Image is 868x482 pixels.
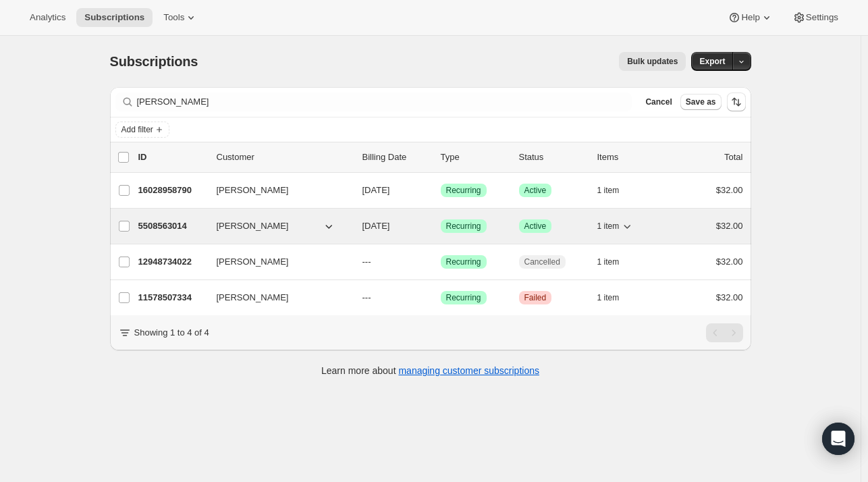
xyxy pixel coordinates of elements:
span: Help [741,12,759,23]
button: Tools [155,8,206,27]
button: Help [720,8,781,27]
span: Bulk updates [627,56,678,67]
button: 1 item [597,288,634,307]
span: $32.00 [716,221,743,231]
div: Open Intercom Messenger [822,423,855,455]
p: Status [519,151,587,164]
span: Failed [524,292,547,303]
span: 1 item [597,257,620,267]
p: Billing Date [362,151,430,164]
span: Active [524,221,547,232]
div: IDCustomerBilling DateTypeStatusItemsTotal [138,151,743,164]
p: 11578507334 [138,291,206,304]
span: Cancelled [524,257,560,267]
button: Sort the results [727,92,746,111]
p: 12948734022 [138,255,206,269]
button: 1 item [597,217,634,236]
span: 1 item [597,221,620,232]
button: Export [691,52,733,71]
span: Cancel [645,97,672,107]
button: Subscriptions [76,8,153,27]
button: [PERSON_NAME] [209,287,344,309]
p: 16028958790 [138,184,206,197]
div: 12948734022[PERSON_NAME]---SuccessRecurringCancelled1 item$32.00 [138,252,743,271]
span: [PERSON_NAME] [217,219,289,233]
button: [PERSON_NAME] [209,180,344,201]
span: Subscriptions [84,12,144,23]
button: Bulk updates [619,52,686,71]
button: [PERSON_NAME] [209,215,344,237]
span: $32.00 [716,185,743,195]
span: 1 item [597,292,620,303]
button: 1 item [597,181,634,200]
span: Active [524,185,547,196]
span: Recurring [446,292,481,303]
button: Settings [784,8,846,27]
span: Recurring [446,257,481,267]
span: Recurring [446,221,481,232]
div: Items [597,151,665,164]
span: --- [362,292,371,302]
div: 16028958790[PERSON_NAME][DATE]SuccessRecurringSuccessActive1 item$32.00 [138,181,743,200]
span: $32.00 [716,292,743,302]
span: Settings [806,12,838,23]
nav: Pagination [706,323,743,342]
span: [PERSON_NAME] [217,184,289,197]
div: 11578507334[PERSON_NAME]---SuccessRecurringCriticalFailed1 item$32.00 [138,288,743,307]
button: Save as [680,94,722,110]
button: Cancel [640,94,677,110]
span: $32.00 [716,257,743,267]
a: managing customer subscriptions [398,365,539,376]
p: 5508563014 [138,219,206,233]
p: Customer [217,151,352,164]
p: Showing 1 to 4 of 4 [134,326,209,340]
button: Analytics [22,8,74,27]
span: Export [699,56,725,67]
span: [DATE] [362,185,390,195]
span: [DATE] [362,221,390,231]
span: Subscriptions [110,54,198,69]
span: Add filter [121,124,153,135]
span: Recurring [446,185,481,196]
span: Tools [163,12,184,23]
div: Type [441,151,508,164]
div: 5508563014[PERSON_NAME][DATE]SuccessRecurringSuccessActive1 item$32.00 [138,217,743,236]
button: [PERSON_NAME] [209,251,344,273]
span: Analytics [30,12,65,23]
span: Save as [686,97,716,107]
p: Learn more about [321,364,539,377]
p: ID [138,151,206,164]
input: Filter subscribers [137,92,632,111]
span: [PERSON_NAME] [217,291,289,304]
button: Add filter [115,122,169,138]
span: [PERSON_NAME] [217,255,289,269]
p: Total [724,151,742,164]
span: --- [362,257,371,267]
button: 1 item [597,252,634,271]
span: 1 item [597,185,620,196]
